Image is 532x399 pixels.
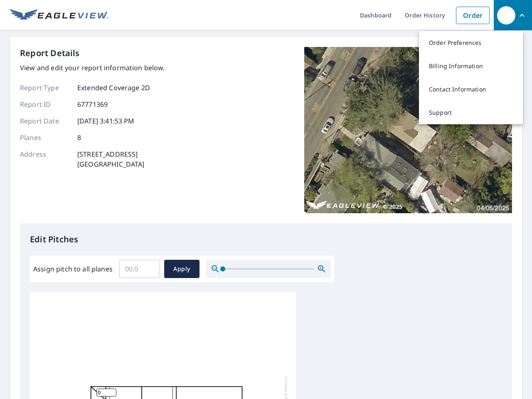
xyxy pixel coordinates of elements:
p: Planes [20,133,70,143]
p: 8 [77,133,81,143]
p: Report ID [20,99,70,109]
input: 00.0 [119,257,160,281]
a: Order [456,7,490,24]
span: Apply [171,264,193,274]
img: Top image [304,47,512,213]
a: Order Preferences [419,31,523,54]
p: View and edit your report information below. [20,63,165,73]
a: Contact Information [419,78,523,101]
a: Billing Information [419,54,523,78]
p: Report Details [20,47,80,59]
p: Extended Coverage 2D [77,83,150,93]
button: Apply [164,260,199,278]
p: Edit Pitches [30,233,502,246]
p: 67771369 [77,99,108,109]
p: Address [20,149,70,169]
p: Report Type [20,83,70,93]
label: Assign pitch to all planes [33,264,113,274]
p: [STREET_ADDRESS] [GEOGRAPHIC_DATA] [77,149,145,169]
p: [DATE] 3:41:53 PM [77,116,135,126]
img: EV Logo [10,9,108,22]
p: Report Date [20,116,70,126]
a: Support [419,101,523,124]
